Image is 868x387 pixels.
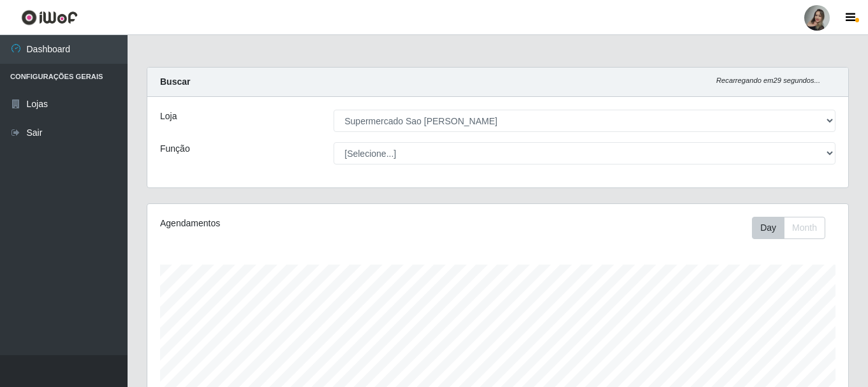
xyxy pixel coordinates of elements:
strong: Buscar [160,77,190,87]
div: First group [752,217,825,239]
label: Loja [160,110,177,123]
button: Day [752,217,784,239]
button: Month [784,217,825,239]
img: CoreUI Logo [21,10,78,26]
div: Agendamentos [160,217,430,230]
i: Recarregando em 29 segundos... [716,77,820,84]
label: Função [160,142,190,156]
div: Toolbar with button groups [752,217,835,239]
